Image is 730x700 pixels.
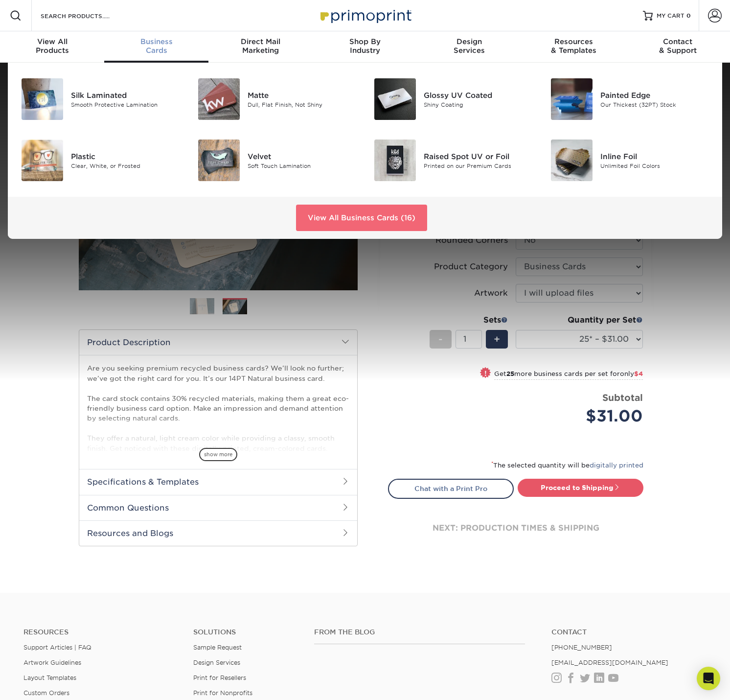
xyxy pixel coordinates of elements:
[196,74,358,124] a: Matte Business Cards Matte Dull, Flat Finish, Not Shiny
[208,37,313,55] div: Marketing
[600,151,710,162] div: Inline Foil
[551,78,593,120] img: Painted Edge Business Cards
[686,12,691,19] span: 0
[71,90,181,100] div: Silk Laminated
[23,659,81,666] a: Artwork Guidelines
[424,162,534,170] div: Printed on our Premium Cards
[314,628,525,636] h4: From the Blog
[40,10,135,22] input: SEARCH PRODUCTS.....
[23,644,91,651] a: Support Articles | FAQ
[600,90,710,100] div: Painted Edge
[313,31,417,63] a: Shop ByIndustry
[600,162,710,170] div: Unlimited Foil Colors
[22,140,63,181] img: Plastic Business Cards
[424,151,534,162] div: Raised Spot UV or Foil
[248,90,358,100] div: Matte
[590,462,643,469] a: digitally printed
[417,31,522,63] a: DesignServices
[374,78,416,120] img: Glossy UV Coated Business Cards
[193,628,300,636] h4: Solutions
[626,37,730,46] span: Contact
[600,100,710,109] div: Our Thickest (32PT) Stock
[71,151,181,162] div: Plastic
[551,628,707,636] a: Contact
[296,205,427,231] a: View All Business Cards (16)
[71,162,181,170] div: Clear, White, or Frosted
[79,495,357,520] h2: Common Questions
[198,78,240,120] img: Matte Business Cards
[193,644,242,651] a: Sample Request
[417,37,522,55] div: Services
[374,140,416,181] img: Raised Spot UV or Foil Business Cards
[71,100,181,109] div: Smooth Protective Lamination
[523,404,643,428] div: $31.00
[424,100,534,109] div: Shiny Coating
[23,628,179,636] h4: Resources
[193,689,252,697] a: Print for Nonprofits
[518,479,643,496] a: Proceed to Shipping
[551,140,593,181] img: Inline Foil Business Cards
[22,78,63,120] img: Silk Laminated Business Cards
[198,140,240,181] img: Velvet Business Cards
[248,151,358,162] div: Velvet
[626,37,730,55] div: & Support
[104,37,208,46] span: Business
[104,37,208,55] div: Cards
[522,31,626,63] a: Resources& Templates
[79,469,357,494] h2: Specifications & Templates
[697,667,720,690] div: Open Intercom Messenger
[522,37,626,46] span: Resources
[602,392,643,403] strong: Subtotal
[313,37,417,46] span: Shop By
[657,12,684,20] span: MY CART
[551,659,668,666] a: [EMAIL_ADDRESS][DOMAIN_NAME]
[208,31,313,63] a: Direct MailMarketing
[388,479,514,498] a: Chat with a Print Pro
[313,37,417,55] div: Industry
[388,499,643,558] div: next: production times & shipping
[551,644,612,651] a: [PHONE_NUMBER]
[208,37,313,46] span: Direct Mail
[20,74,182,124] a: Silk Laminated Business Cards Silk Laminated Smooth Protective Lamination
[193,674,246,681] a: Print for Resellers
[372,74,534,124] a: Glossy UV Coated Business Cards Glossy UV Coated Shiny Coating
[491,462,643,469] small: The selected quantity will be
[248,162,358,170] div: Soft Touch Lamination
[549,136,711,185] a: Inline Foil Business Cards Inline Foil Unlimited Foil Colors
[248,100,358,109] div: Dull, Flat Finish, Not Shiny
[417,37,522,46] span: Design
[316,5,414,26] img: Primoprint
[199,448,237,461] span: show more
[372,136,534,185] a: Raised Spot UV or Foil Business Cards Raised Spot UV or Foil Printed on our Premium Cards
[20,136,182,185] a: Plastic Business Cards Plastic Clear, White, or Frosted
[193,659,240,666] a: Design Services
[79,520,357,546] h2: Resources and Blogs
[522,37,626,55] div: & Templates
[196,136,358,185] a: Velvet Business Cards Velvet Soft Touch Lamination
[549,74,711,124] a: Painted Edge Business Cards Painted Edge Our Thickest (32PT) Stock
[424,90,534,100] div: Glossy UV Coated
[626,31,730,63] a: Contact& Support
[104,31,208,63] a: BusinessCards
